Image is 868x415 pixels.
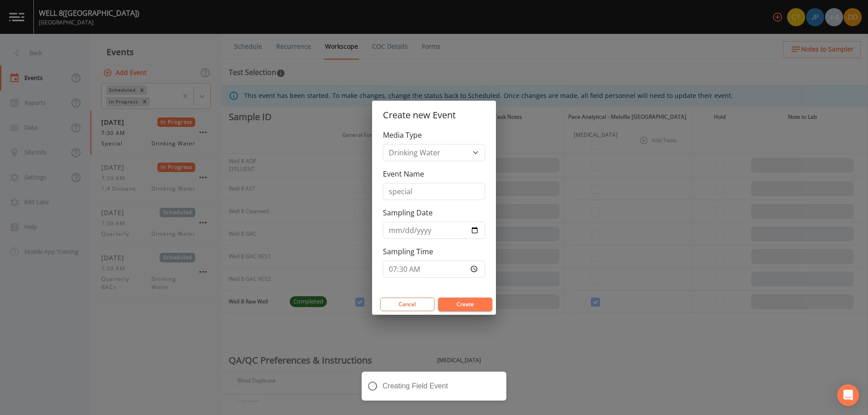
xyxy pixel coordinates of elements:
[383,130,422,140] label: Media Type
[372,101,496,130] h2: Create new Event
[837,384,859,406] div: Open Intercom Messenger
[362,372,506,401] div: Creating Field Event
[438,298,492,311] button: Create
[380,298,434,311] button: Cancel
[383,207,433,218] label: Sampling Date
[383,168,424,179] label: Event Name
[383,246,433,257] label: Sampling Time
